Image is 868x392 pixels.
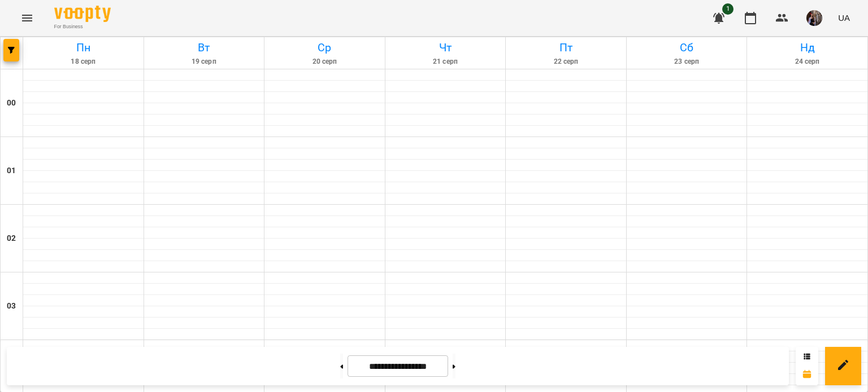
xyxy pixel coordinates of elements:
h6: 21 серп [387,56,504,67]
h6: 02 [7,232,16,245]
button: UA [834,7,854,28]
h6: 00 [7,97,16,109]
h6: 23 серп [628,56,745,67]
h6: Ср [266,39,383,56]
img: Voopty Logo [54,6,111,22]
span: For Business [54,23,111,30]
h6: Сб [628,39,745,56]
h6: Нд [749,39,866,56]
h6: 19 серп [146,56,263,67]
h6: 03 [7,300,16,312]
span: 1 [722,3,734,15]
h6: Пт [507,39,624,56]
h6: 22 серп [507,56,624,67]
h6: 24 серп [749,56,866,67]
h6: Пн [25,39,142,56]
h6: Чт [387,39,504,56]
h6: 18 серп [25,56,142,67]
button: Menu [14,5,41,32]
img: 8d3efba7e3fbc8ec2cfbf83b777fd0d7.JPG [806,10,822,26]
span: UA [838,12,850,24]
h6: 20 серп [266,56,383,67]
h6: Вт [146,39,263,56]
h6: 01 [7,165,16,177]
